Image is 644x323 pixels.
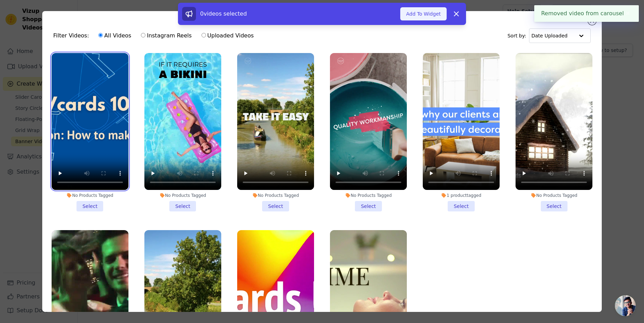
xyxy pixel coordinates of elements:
button: Add To Widget [400,7,447,20]
div: No Products Tagged [144,193,221,198]
button: Close [624,9,632,18]
span: 0 videos selected [200,10,247,17]
div: No Products Tagged [237,193,314,198]
div: Open chat [615,295,636,316]
label: All Videos [98,31,132,40]
div: Removed video from carousel [534,5,639,22]
label: Instagram Reels [141,31,192,40]
div: Sort by: [508,28,591,43]
div: No Products Tagged [52,193,128,198]
div: No Products Tagged [516,193,592,198]
div: No Products Tagged [330,193,407,198]
label: Uploaded Videos [201,31,254,40]
div: 1 product tagged [423,193,500,198]
div: Filter Videos: [53,28,258,44]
